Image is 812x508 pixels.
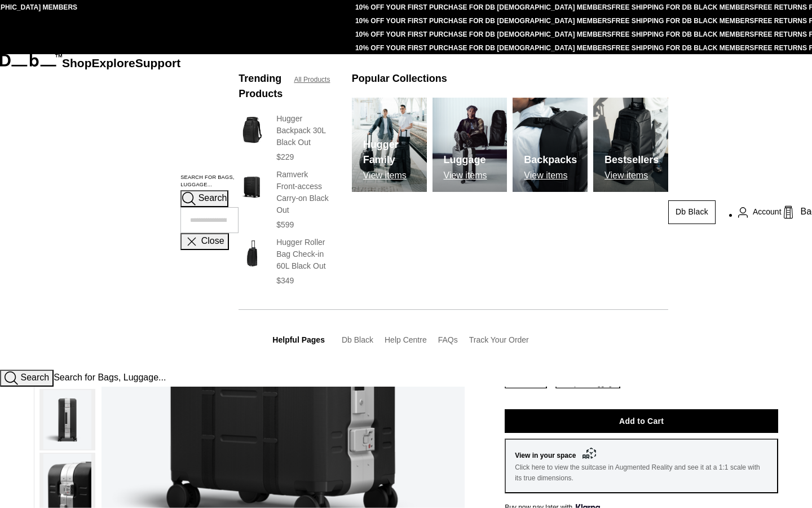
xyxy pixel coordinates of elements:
a: Db Black [668,200,716,224]
h3: Hugger Family [363,137,427,168]
a: FREE SHIPPING FOR DB BLACK MEMBERS [611,3,754,11]
a: Explore [92,56,135,69]
a: 10% OFF YOUR FIRST PURCHASE FOR DB [DEMOGRAPHIC_DATA] MEMBERS [355,17,611,25]
a: Track Your Order [469,335,529,344]
a: Hugger Backpack 30L Black Out Hugger Backpack 30L Black Out $229 [239,113,329,163]
a: FAQs [438,335,458,344]
img: Ramverk Pro Check-in Luggage Medium Silver [43,390,91,449]
span: Search [20,373,49,382]
a: Ramverk Front-access Carry-on Black Out Ramverk Front-access Carry-on Black Out $599 [239,169,329,231]
p: View items [444,170,487,181]
a: Account [738,205,782,219]
p: View items [363,170,427,181]
p: View items [604,170,659,181]
span: Account [753,206,782,218]
h3: Ramverk Front-access Carry-on Black Out [276,169,329,216]
img: Db [433,98,507,192]
h3: Popular Collections [352,71,447,86]
a: 10% OFF YOUR FIRST PURCHASE FOR DB [DEMOGRAPHIC_DATA] MEMBERS [355,30,611,38]
nav: Main Navigation [62,54,180,370]
a: Hugger Roller Bag Check-in 60L Black Out Hugger Roller Bag Check-in 60L Black Out $349 [239,237,329,287]
span: $349 [276,276,294,285]
a: Db Black [342,335,373,344]
button: Close [180,233,228,250]
h3: Helpful Pages [272,334,325,346]
button: Search [180,190,228,207]
a: 10% OFF YOUR FIRST PURCHASE FOR DB [DEMOGRAPHIC_DATA] MEMBERS [355,44,611,52]
a: Db Luggage View items [433,98,507,192]
a: Db Hugger Family View items [352,98,427,192]
h3: Luggage [444,152,487,168]
button: Ramverk Pro Check-in Luggage Medium Silver [39,389,95,450]
a: Shop [62,56,92,69]
label: Search for Bags, Luggage... [180,174,239,190]
h3: Hugger Roller Bag Check-in 60L Black Out [276,237,329,272]
span: $599 [276,220,294,229]
span: Click here to view the suitcase in Augmented Reality and see it at a 1:1 scale with its true dime... [515,462,768,483]
h3: Hugger Backpack 30L Black Out [276,113,329,148]
a: 10% OFF YOUR FIRST PURCHASE FOR DB [DEMOGRAPHIC_DATA] MEMBERS [355,3,611,11]
span: Search [198,194,227,203]
img: Hugger Backpack 30L Black Out [239,113,265,147]
a: Help Centre [385,335,427,344]
a: All Products [294,75,330,85]
span: Close [201,237,224,246]
a: FREE SHIPPING FOR DB BLACK MEMBERS [611,44,754,52]
h3: Bestsellers [604,152,659,168]
img: Ramverk Front-access Carry-on Black Out [239,169,265,203]
span: View in your space [515,449,768,462]
img: Db [593,98,668,192]
img: Db [513,98,588,192]
a: Db Backpacks View items [513,98,588,192]
img: Db [352,98,427,192]
span: $229 [276,152,294,161]
button: Add to Cart [505,409,778,433]
a: FREE SHIPPING FOR DB BLACK MEMBERS [611,17,754,25]
img: Hugger Roller Bag Check-in 60L Black Out [239,237,265,270]
a: FREE SHIPPING FOR DB BLACK MEMBERS [611,30,754,38]
h3: Backpacks [524,152,577,168]
p: View items [524,170,577,181]
button: View in your space Click here to view the suitcase in Augmented Reality and see it at a 1:1 scale... [505,439,778,493]
h3: Trending Products [239,71,283,102]
a: Support [135,56,181,69]
a: Db Bestsellers View items [593,98,668,192]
